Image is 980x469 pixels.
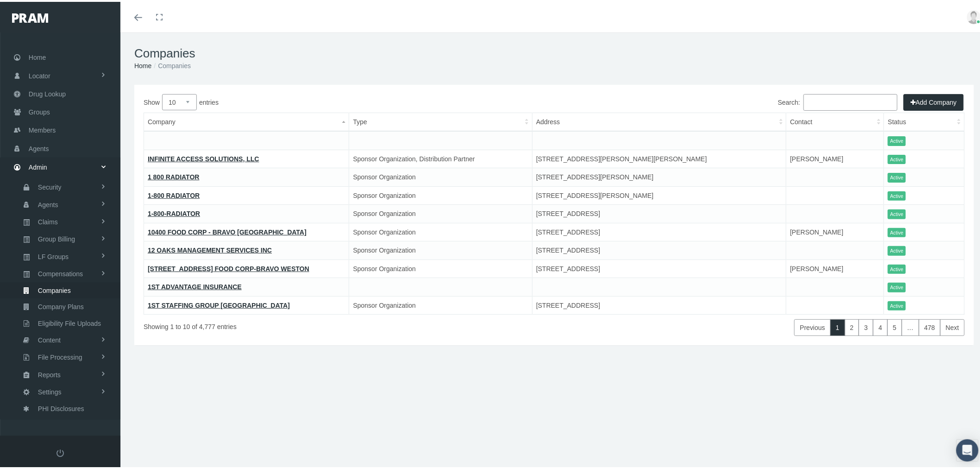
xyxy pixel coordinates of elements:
span: Group Billing [38,229,75,245]
h1: Companies [134,44,974,59]
span: Active [888,134,906,144]
a: 12 OAKS MANAGEMENT SERVICES INC [148,245,272,252]
li: Companies [151,59,191,69]
span: File Processing [38,348,82,363]
td: Sponsor Organization [349,166,532,185]
span: Admin [29,157,47,174]
td: Sponsor Organization [349,184,532,203]
a: Next [940,317,965,334]
span: Settings [38,382,62,398]
span: Claims [38,212,58,228]
td: [STREET_ADDRESS] [532,240,786,258]
th: Type: activate to sort column ascending [349,111,532,130]
span: Drug Lookup [29,83,66,101]
span: Locator [29,65,50,83]
select: Showentries [162,92,197,108]
th: Status: activate to sort column ascending [884,111,965,130]
img: PRAM_20_x_78.png [12,12,48,21]
a: … [902,317,919,334]
td: [STREET_ADDRESS][PERSON_NAME] [532,166,786,185]
span: Reports [38,365,61,381]
td: Sponsor Organization [349,294,532,313]
td: Sponsor Organization [349,258,532,276]
span: Content [38,330,61,346]
a: Previous [794,317,830,334]
a: 1ST STAFFING GROUP [GEOGRAPHIC_DATA] [148,300,290,307]
a: 1-800-RADIATOR [148,208,200,215]
a: 3 [859,317,873,334]
td: [STREET_ADDRESS][PERSON_NAME] [532,184,786,203]
a: 478 [919,317,941,334]
span: Active [888,299,906,309]
a: 2 [845,317,860,334]
span: Active [888,226,906,236]
td: [STREET_ADDRESS] [532,294,786,313]
button: Add Company [904,92,964,109]
div: Open Intercom Messenger [956,437,979,460]
span: Active [888,153,906,163]
a: 1-800 RADIATOR [148,190,200,197]
span: Active [888,171,906,181]
span: Compensations [38,264,83,280]
label: Show entries [144,92,554,108]
a: INFINITE ACCESS SOLUTIONS, LLC [148,153,259,161]
a: 10400 FOOD CORP - BRAVO [GEOGRAPHIC_DATA] [148,227,307,234]
a: Home [134,60,151,68]
td: Sponsor Organization, Distribution Partner [349,148,532,166]
span: PHI Disclosures [38,399,84,415]
span: Active [888,208,906,217]
td: [PERSON_NAME] [786,258,884,276]
span: Agents [29,138,49,156]
td: Sponsor Organization [349,240,532,258]
th: Address: activate to sort column ascending [532,111,786,130]
span: Groups [29,101,50,119]
a: 1ST ADVANTAGE INSURANCE [148,281,242,289]
span: Active [888,263,906,273]
span: Active [888,244,906,254]
td: [PERSON_NAME] [786,148,884,166]
a: 1 800 RADIATOR [148,171,200,179]
span: Companies [38,281,71,297]
span: Eligibility File Uploads [38,314,101,330]
span: Active [888,281,906,291]
span: Members [29,120,56,137]
a: [STREET_ADDRESS] FOOD CORP-BRAVO WESTON [148,263,309,271]
td: [STREET_ADDRESS][PERSON_NAME][PERSON_NAME] [532,148,786,166]
td: Sponsor Organization [349,203,532,222]
span: Company Plans [38,297,84,313]
span: Security [38,177,62,193]
td: [STREET_ADDRESS] [532,203,786,222]
label: Search: [778,92,898,109]
a: 5 [887,317,902,334]
a: 4 [873,317,888,334]
span: Agents [38,195,58,211]
th: Company: activate to sort column descending [144,111,349,130]
span: Active [888,190,906,199]
a: 1 [830,317,845,334]
td: [STREET_ADDRESS] [532,258,786,276]
td: Sponsor Organization [349,221,532,240]
td: [PERSON_NAME] [786,221,884,240]
span: LF Groups [38,247,69,263]
input: Search: [804,92,898,109]
span: Home [29,47,46,64]
td: [STREET_ADDRESS] [532,221,786,240]
th: Contact: activate to sort column ascending [786,111,884,130]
